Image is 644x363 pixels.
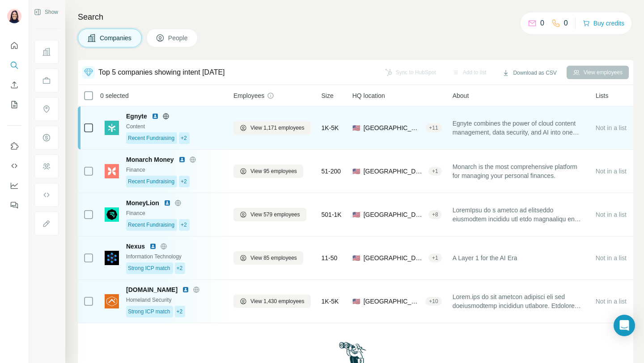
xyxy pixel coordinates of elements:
[453,91,469,100] span: About
[7,77,21,93] button: Enrich CSV
[453,162,585,180] span: Monarch is the most comprehensive platform for managing your personal finances.
[250,124,305,132] span: View 1,171 employees
[425,297,441,305] div: + 10
[181,134,187,142] span: +2
[596,298,627,305] span: Not in a list
[425,124,441,132] div: + 11
[453,292,585,310] span: Lorem.ips do sit ametcon adipisci eli sed doeiusmodtemp incididun utlabore. Etdolore ma aliqua en...
[105,207,119,222] img: Logo of MoneyLion
[164,199,171,207] img: LinkedIn logo
[233,295,311,308] button: View 1,430 employees
[352,167,360,176] span: 🇺🇸
[428,211,442,219] div: + 8
[28,5,64,19] button: Show
[540,18,544,29] p: 0
[250,254,297,262] span: View 85 employees
[250,167,297,175] span: View 95 employees
[564,18,568,29] p: 0
[105,121,119,135] img: Logo of Egnyte
[596,254,627,262] span: Not in a list
[178,156,186,163] img: LinkedIn logo
[7,197,21,213] button: Feedback
[126,198,159,207] span: MoneyLion
[596,124,627,131] span: Not in a list
[128,177,174,186] span: Recent Fundraising
[126,242,145,251] span: Nexus
[126,209,223,217] div: Finance
[233,91,264,100] span: Employees
[128,308,170,316] span: Strong ICP match
[352,253,360,262] span: 🇺🇸
[7,57,21,73] button: Search
[596,168,627,175] span: Not in a list
[364,210,425,219] span: [GEOGRAPHIC_DATA], [US_STATE]
[7,9,21,23] img: Avatar
[152,113,159,120] img: LinkedIn logo
[364,297,422,306] span: [GEOGRAPHIC_DATA], [US_STATE]
[352,91,385,100] span: HQ location
[233,208,306,221] button: View 579 employees
[126,112,147,121] span: Egnyte
[453,206,585,224] span: LoremIpsu do s ametco ad elitseddo eiusmodtem incididu utl etdo magnaaliqu en adminimvenia quisno...
[250,211,300,219] span: View 579 employees
[126,122,223,131] div: Content
[182,286,189,293] img: LinkedIn logo
[7,138,21,154] button: Use Surfe on LinkedIn
[322,167,341,176] span: 51-200
[496,66,563,80] button: Download as CSV
[126,253,223,261] div: Information Technology
[428,254,442,262] div: + 1
[126,296,223,304] div: Homeland Security
[428,167,442,175] div: + 1
[614,315,635,336] div: Open Intercom Messenger
[128,221,174,229] span: Recent Fundraising
[126,285,178,294] span: [DOMAIN_NAME]
[352,123,360,132] span: 🇺🇸
[7,177,21,194] button: Dashboard
[126,166,223,174] div: Finance
[149,243,157,250] img: LinkedIn logo
[105,294,119,308] img: Logo of alarm.com
[352,297,360,306] span: 🇺🇸
[126,155,174,164] span: Monarch Money
[364,123,422,132] span: [GEOGRAPHIC_DATA], [US_STATE]
[322,123,339,132] span: 1K-5K
[250,297,305,305] span: View 1,430 employees
[596,91,609,100] span: Lists
[233,121,311,135] button: View 1,171 employees
[322,91,334,100] span: Size
[7,38,21,54] button: Quick start
[322,253,338,262] span: 11-50
[168,34,189,42] span: People
[322,297,339,306] span: 1K-5K
[7,158,21,174] button: Use Surfe API
[596,211,627,218] span: Not in a list
[181,221,187,229] span: +2
[364,253,425,262] span: [GEOGRAPHIC_DATA], [US_STATE]
[128,264,170,272] span: Strong ICP match
[453,253,517,262] span: A Layer 1 for the AI Era
[583,17,624,30] button: Buy credits
[105,251,119,265] img: Logo of Nexus
[233,251,303,265] button: View 85 employees
[78,11,633,23] h4: Search
[233,165,303,178] button: View 95 employees
[181,177,187,186] span: +2
[177,264,183,272] span: +2
[7,97,21,113] button: My lists
[322,210,342,219] span: 501-1K
[128,134,174,142] span: Recent Fundraising
[352,210,360,219] span: 🇺🇸
[177,308,183,316] span: +2
[453,119,585,137] span: Egnyte combines the power of cloud content management, data security, and AI into one intelligent...
[100,91,129,100] span: 0 selected
[98,67,225,78] div: Top 5 companies showing intent [DATE]
[364,167,425,176] span: [GEOGRAPHIC_DATA], [US_STATE]
[105,164,119,178] img: Logo of Monarch Money
[100,34,132,42] span: Companies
